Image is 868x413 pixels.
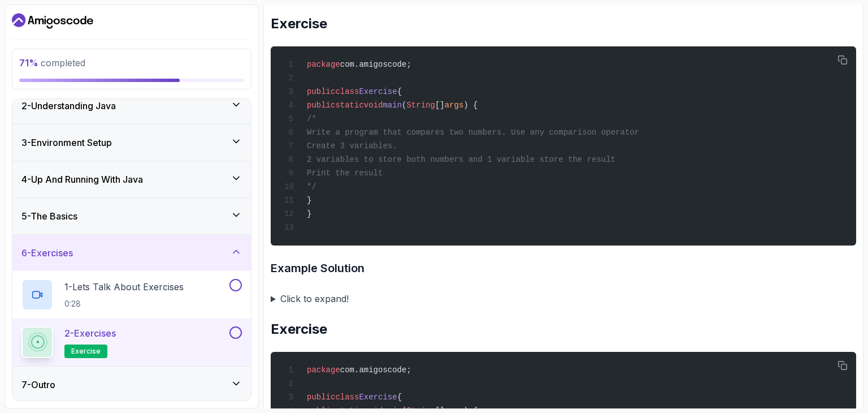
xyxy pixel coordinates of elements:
button: 7-Outro [12,367,251,403]
a: Dashboard [12,12,93,30]
span: Create 3 variables. [307,141,397,150]
button: 2-Understanding Java [12,88,251,124]
button: 3-Environment Setup [12,124,251,161]
span: exercise [71,347,101,356]
span: Exercise [359,87,397,96]
h3: 3 - Environment Setup [21,136,112,149]
span: { [397,87,402,96]
button: 4-Up And Running With Java [12,161,251,197]
h2: Exercise [271,15,856,33]
button: 5-The Basics [12,198,251,234]
span: package [307,365,340,375]
span: String [406,101,435,110]
span: Exercise [359,393,397,402]
span: main [383,101,402,110]
span: com.amigoscode; [340,60,411,69]
span: package [307,60,340,69]
span: { [397,393,402,402]
span: public [307,393,335,402]
span: ( [402,101,406,110]
span: class [335,87,359,96]
span: ) { [463,101,478,110]
span: Print the result [307,169,383,178]
span: completed [19,57,85,68]
p: 1 - Lets Talk About Exercises [64,280,184,294]
h2: Exercise [271,320,856,338]
span: com.amigoscode; [340,365,411,375]
h3: 4 - Up And Running With Java [21,173,143,186]
button: 6-Exercises [12,235,251,271]
h3: Example Solution [271,259,856,277]
h3: 6 - Exercises [21,246,73,260]
span: 2 variables to store both numbers and 1 variable store the result [307,155,615,164]
span: public [307,87,335,96]
h3: 7 - Outro [21,378,55,392]
p: 2 - Exercises [64,326,116,340]
span: public [307,101,335,110]
button: 2-Exercisesexercise [21,326,242,358]
span: } [307,196,311,205]
h3: 5 - The Basics [21,209,77,223]
span: void [364,101,383,110]
summary: Click to expand! [271,291,856,307]
button: 1-Lets Talk About Exercises0:28 [21,279,242,311]
span: 71 % [19,57,38,68]
span: [] [435,101,445,110]
h3: 2 - Understanding Java [21,99,116,113]
span: class [335,393,359,402]
span: static [335,101,363,110]
span: args [445,101,464,110]
span: } [307,209,311,218]
p: 0:28 [64,298,184,309]
span: Write a program that compares two numbers. Use any comparison operator [307,128,639,137]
